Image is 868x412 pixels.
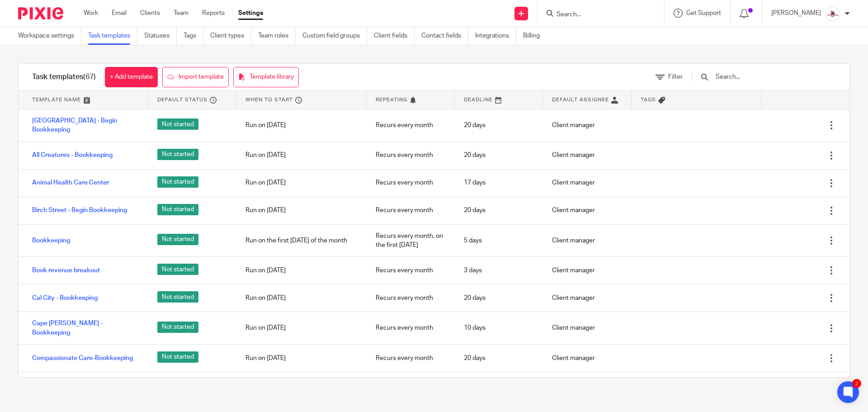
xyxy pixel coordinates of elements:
[32,236,70,245] a: Bookkeeping
[543,287,631,309] div: Client manager
[475,27,516,45] a: Integrations
[543,171,631,194] div: Client manager
[852,379,861,388] div: 2
[157,264,198,275] span: Not started
[162,67,229,87] a: Import template
[236,229,366,252] div: Run on the first [DATE] of the month
[421,27,468,45] a: Contact fields
[367,144,455,166] div: Recurs every month
[157,234,198,245] span: Not started
[455,114,543,137] div: 20 days
[233,67,299,87] a: Template library
[367,171,455,194] div: Recurs every month
[157,204,198,215] span: Not started
[367,347,455,369] div: Recurs every month
[543,229,631,252] div: Client manager
[236,259,366,282] div: Run on [DATE]
[157,96,208,104] span: Default status
[157,176,198,188] span: Not started
[543,347,631,369] div: Client manager
[455,317,543,339] div: 10 days
[543,144,631,166] div: Client manager
[18,27,81,45] a: Workspace settings
[236,199,366,222] div: Run on [DATE]
[238,9,263,18] a: Settings
[455,347,543,369] div: 20 days
[455,374,543,397] div: 20 days
[157,322,198,333] span: Not started
[367,114,455,137] div: Recurs every month
[455,171,543,194] div: 17 days
[236,347,366,369] div: Run on [DATE]
[210,27,251,45] a: Client types
[543,317,631,339] div: Client manager
[32,206,127,215] a: Birch Street - Begin Bookkeeping
[668,74,683,80] span: Filter
[32,294,98,303] a: Cal City - Bookkeeping
[236,287,366,309] div: Run on [DATE]
[32,96,81,104] span: Template name
[236,171,366,194] div: Run on [DATE]
[157,291,198,303] span: Not started
[302,27,367,45] a: Custom field groups
[236,374,366,397] div: Run on [DATE]
[367,225,455,257] div: Recurs every month, on the first [DATE]
[455,229,543,252] div: 5 days
[543,259,631,282] div: Client manager
[112,9,127,18] a: Email
[83,73,96,81] span: (67)
[157,351,198,363] span: Not started
[32,319,139,337] a: Cape [PERSON_NAME] - Bookkeeping
[236,317,366,339] div: Run on [DATE]
[245,96,293,104] span: When to start
[18,7,63,19] img: Pixie
[84,9,98,18] a: Work
[32,354,133,363] a: Compassionate Care-Bookkeeping
[32,151,113,160] a: All Creatures - Bookkeeping
[367,317,455,339] div: Recurs every month
[32,72,96,82] h1: Task templates
[157,118,198,130] span: Not started
[258,27,296,45] a: Team roles
[157,149,198,160] span: Not started
[455,259,543,282] div: 3 days
[455,287,543,309] div: 20 days
[464,96,493,104] span: Deadline
[641,96,656,104] span: Tags
[367,287,455,309] div: Recurs every month
[174,9,189,18] a: Team
[455,199,543,222] div: 20 days
[552,96,609,104] span: Default assignee
[32,178,109,187] a: Animal Health Care Center
[32,116,139,135] a: [GEOGRAPHIC_DATA] - Begin Bookkeeping
[543,114,631,137] div: Client manager
[32,266,100,275] a: Book revenue breakout
[140,9,160,18] a: Clients
[771,9,821,18] p: [PERSON_NAME]
[455,144,543,166] div: 20 days
[543,199,631,222] div: Client manager
[715,72,820,82] input: Search...
[826,6,840,21] img: EtsyProfilePhoto.jpg
[556,11,637,19] input: Search
[144,27,177,45] a: Statuses
[202,9,225,18] a: Reports
[523,27,547,45] a: Billing
[88,27,137,45] a: Task templates
[236,144,366,166] div: Run on [DATE]
[184,27,203,45] a: Tags
[236,114,366,137] div: Run on [DATE]
[686,10,721,16] span: Get Support
[367,259,455,282] div: Recurs every month
[105,67,158,87] a: + Add template
[374,27,415,45] a: Client fields
[376,96,407,104] span: Repeating
[543,374,631,397] div: Client manager
[367,199,455,222] div: Recurs every month
[367,374,455,397] div: Recurs every month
